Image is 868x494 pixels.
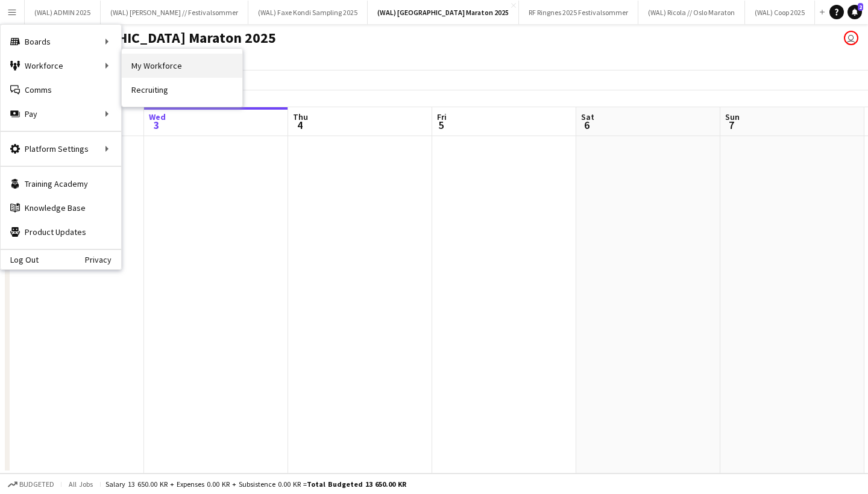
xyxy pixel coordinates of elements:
[1,54,121,78] div: Workforce
[1,220,121,244] a: Product Updates
[293,111,308,122] span: Thu
[848,5,862,19] a: 2
[10,29,276,47] h1: (WAL) [GEOGRAPHIC_DATA] Maraton 2025
[1,196,121,220] a: Knowledge Base
[437,111,447,122] span: Fri
[248,1,368,24] button: (WAL) Faxe Kondi Sampling 2025
[1,172,121,196] a: Training Academy
[149,111,166,122] span: Wed
[579,118,594,132] span: 6
[1,30,121,54] div: Boards
[66,480,95,489] span: All jobs
[745,1,815,24] button: (WAL) Coop 2025
[147,118,166,132] span: 3
[368,1,519,24] button: (WAL) [GEOGRAPHIC_DATA] Maraton 2025
[19,480,54,489] span: Budgeted
[122,78,242,102] a: Recruiting
[307,480,406,489] span: Total Budgeted 13 650.00 KR
[858,3,863,11] span: 2
[581,111,594,122] span: Sat
[519,1,638,24] button: RF Ringnes 2025 Festivalsommer
[1,102,121,126] div: Pay
[638,1,745,24] button: (WAL) Ricola // Oslo Maraton
[725,111,740,122] span: Sun
[85,255,121,264] a: Privacy
[844,31,858,45] app-user-avatar: Julius Nin-Ubon
[101,1,248,24] button: (WAL) [PERSON_NAME] // Festivalsommer
[25,1,101,24] button: (WAL) ADMIN 2025
[1,78,121,102] a: Comms
[105,480,406,489] div: Salary 13 650.00 KR + Expenses 0.00 KR + Subsistence 0.00 KR =
[1,255,39,264] a: Log Out
[1,137,121,161] div: Platform Settings
[6,478,56,491] button: Budgeted
[122,54,242,78] a: My Workforce
[435,118,447,132] span: 5
[291,118,308,132] span: 4
[723,118,740,132] span: 7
